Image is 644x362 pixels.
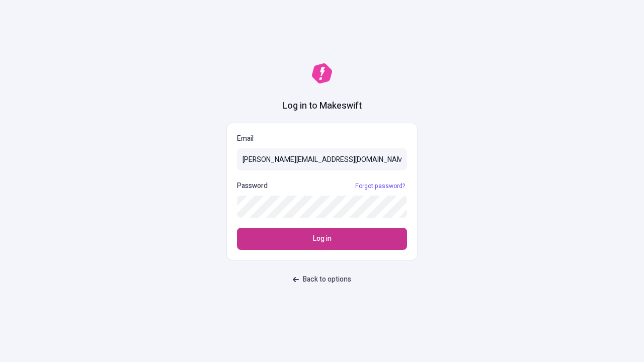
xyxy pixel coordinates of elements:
[237,228,407,250] button: Log in
[282,100,362,113] h1: Log in to Makeswift
[313,233,332,244] span: Log in
[237,133,407,144] p: Email
[237,148,407,170] input: Email
[237,180,268,192] p: Password
[303,274,351,285] span: Back to options
[353,182,407,190] a: Forgot password?
[287,270,357,289] button: Back to options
